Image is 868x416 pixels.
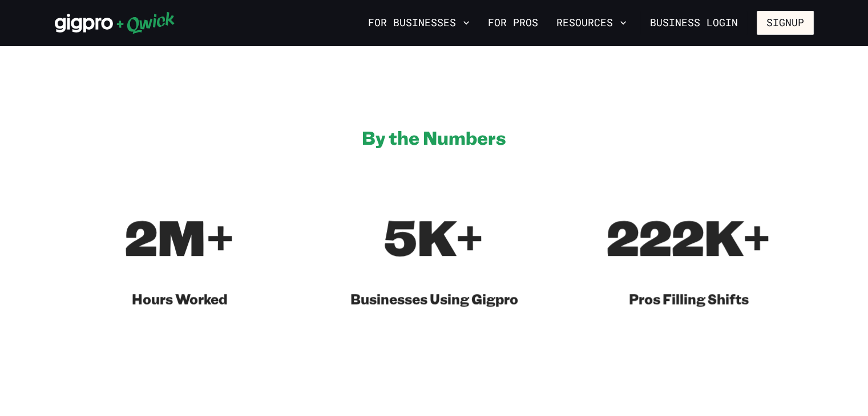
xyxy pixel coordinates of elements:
[350,289,518,308] h3: Businesses Using Gigpro
[483,13,543,32] a: For Pros
[757,11,814,35] button: Signup
[640,11,748,35] a: Business Login
[384,203,484,269] span: 5K+
[629,289,749,308] h3: Pros Filling Shifts
[362,126,506,149] h2: By the Numbers
[552,13,631,32] button: Resources
[125,203,235,269] span: 2M+
[364,13,474,32] button: For Businesses
[132,289,228,308] h3: Hours Worked
[607,203,771,269] span: 222K+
